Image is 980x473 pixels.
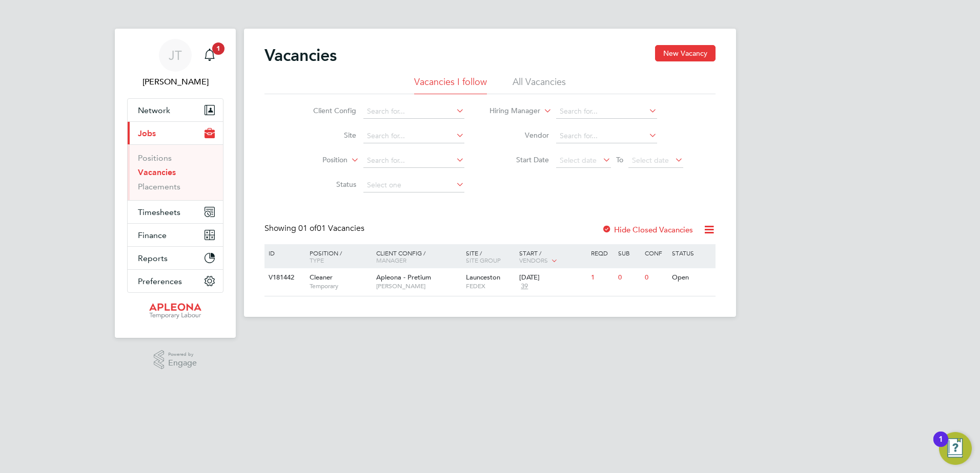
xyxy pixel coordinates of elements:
[310,273,333,282] span: Cleaner
[302,244,374,269] div: Position /
[128,224,223,246] button: Finance
[463,244,517,269] div: Site /
[298,223,317,233] span: 01 of
[466,273,500,282] span: Launceston
[264,45,337,66] h2: Vacancies
[298,223,364,233] span: 01 Vacancies
[212,42,224,55] span: 1
[490,131,549,140] label: Vendor
[128,247,223,269] button: Reports
[481,106,540,116] label: Hiring Manager
[310,282,371,290] span: Temporary
[602,225,693,234] label: Hide Closed Vacancies
[168,350,197,359] span: Powered by
[376,282,461,290] span: [PERSON_NAME]
[169,49,182,62] span: JT
[376,273,431,282] span: Apleona - Pretium
[588,268,615,287] div: 1
[128,122,223,144] button: Jobs
[154,350,197,370] a: Powered byEngage
[289,155,348,165] label: Position
[264,223,366,234] div: Showing
[519,273,586,282] div: [DATE]
[669,244,714,262] div: Status
[374,244,463,269] div: Client Config /
[363,104,464,119] input: Search for...
[613,153,626,166] span: To
[138,253,168,263] span: Reports
[556,104,657,119] input: Search for...
[266,244,302,262] div: ID
[414,76,487,94] li: Vacancies I follow
[519,282,529,291] span: 39
[632,156,669,165] span: Select date
[669,268,714,287] div: Open
[938,439,943,453] div: 1
[138,230,167,240] span: Finance
[127,39,223,88] a: JT[PERSON_NAME]
[297,106,356,115] label: Client Config
[560,156,597,165] span: Select date
[149,303,201,319] img: apleona-logo-retina.png
[466,282,515,290] span: FEDEX
[939,432,972,465] button: Open Resource Center, 1 new notification
[588,244,615,262] div: Reqd
[138,207,180,217] span: Timesheets
[138,276,182,286] span: Preferences
[655,45,716,61] button: New Vacancy
[490,155,549,164] label: Start Date
[363,154,464,168] input: Search for...
[297,131,356,140] label: Site
[517,244,588,270] div: Start /
[127,76,223,88] span: Julie Tante
[642,268,669,287] div: 0
[138,167,176,177] a: Vacancies
[128,201,223,223] button: Timesheets
[115,29,236,338] nav: Main navigation
[363,178,464,192] input: Select one
[466,256,501,264] span: Site Group
[138,105,170,115] span: Network
[616,268,642,287] div: 0
[138,153,172,163] a: Positions
[266,268,302,287] div: V181442
[616,244,642,262] div: Sub
[138,128,156,138] span: Jobs
[642,244,669,262] div: Conf
[128,144,223,200] div: Jobs
[127,303,223,319] a: Go to home page
[297,180,356,189] label: Status
[519,256,548,264] span: Vendors
[376,256,406,264] span: Manager
[128,99,223,121] button: Network
[128,270,223,292] button: Preferences
[138,182,180,191] a: Placements
[199,39,220,72] a: 1
[168,359,197,368] span: Engage
[556,129,657,143] input: Search for...
[310,256,324,264] span: Type
[363,129,464,143] input: Search for...
[513,76,566,94] li: All Vacancies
